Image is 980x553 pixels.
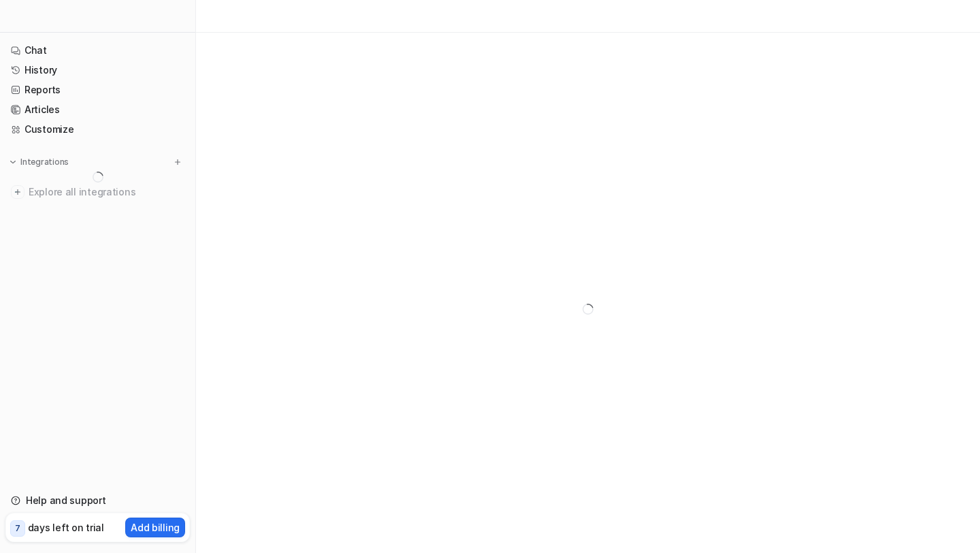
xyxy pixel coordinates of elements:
[20,157,69,168] p: Integrations
[28,520,104,535] p: days left on trial
[8,157,18,167] img: expand menu
[15,522,20,535] p: 7
[131,520,180,535] p: Add billing
[5,183,190,202] a: Explore all integrations
[5,41,190,60] a: Chat
[11,185,24,199] img: explore all integrations
[5,61,190,80] a: History
[5,155,73,169] button: Integrations
[5,80,190,99] a: Reports
[173,157,182,167] img: menu_add.svg
[29,181,184,203] span: Explore all integrations
[5,100,190,119] a: Articles
[5,120,190,139] a: Customize
[5,491,190,510] a: Help and support
[125,518,185,537] button: Add billing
